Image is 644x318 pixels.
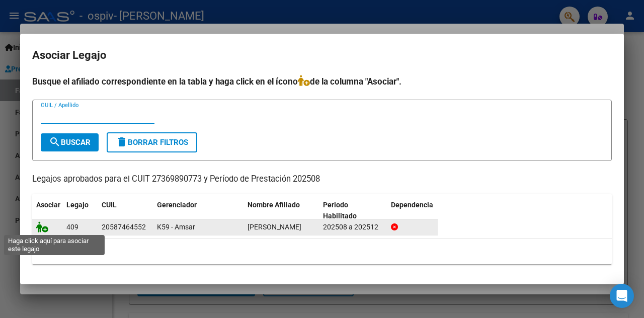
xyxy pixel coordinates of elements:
[32,46,612,65] h2: Asociar Legajo
[49,136,61,148] mat-icon: search
[102,201,117,209] span: CUIL
[391,201,433,209] span: Dependencia
[387,194,462,227] datatable-header-cell: Dependencia
[102,221,146,233] div: 20587464552
[41,133,99,151] button: Buscar
[32,173,612,186] p: Legajos aprobados para el CUIT 27369890773 y Período de Prestación 202508
[610,284,634,308] div: Open Intercom Messenger
[319,194,387,227] datatable-header-cell: Periodo Habilitado
[98,194,153,227] datatable-header-cell: CUIL
[248,201,300,209] span: Nombre Afiliado
[107,132,197,152] button: Borrar Filtros
[153,194,244,227] datatable-header-cell: Gerenciador
[66,223,78,231] span: 409
[32,194,62,227] datatable-header-cell: Asociar
[323,221,383,233] div: 202508 a 202512
[157,223,195,231] span: K59 - Amsar
[248,223,301,231] span: FERNANDEZ NOAH EITHAN
[116,138,188,147] span: Borrar Filtros
[66,201,89,209] span: Legajo
[323,201,357,220] span: Periodo Habilitado
[244,194,319,227] datatable-header-cell: Nombre Afiliado
[32,239,612,264] div: 1 registros
[116,136,128,148] mat-icon: delete
[49,138,91,147] span: Buscar
[157,201,197,209] span: Gerenciador
[36,201,60,209] span: Asociar
[62,194,98,227] datatable-header-cell: Legajo
[32,75,612,88] h4: Busque el afiliado correspondiente en la tabla y haga click en el ícono de la columna "Asociar".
